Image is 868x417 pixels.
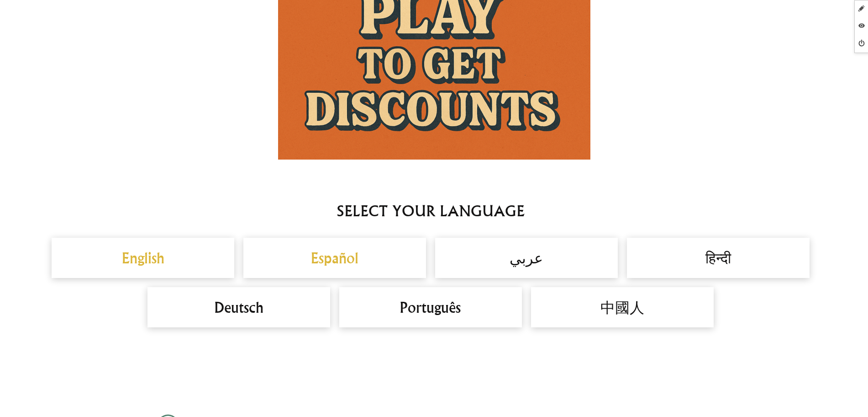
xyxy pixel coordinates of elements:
[253,247,417,269] a: Español
[157,296,321,318] h2: Deutsch
[348,296,513,318] h2: Português
[61,247,225,269] a: English
[540,296,705,318] h2: 中國人
[444,247,609,269] h2: عربي
[636,247,800,269] h2: हिन्दी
